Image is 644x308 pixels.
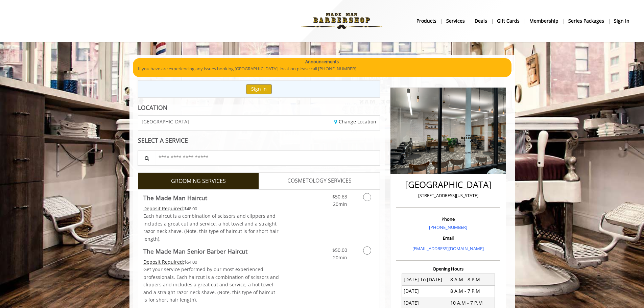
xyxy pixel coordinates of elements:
a: [PHONE_NUMBER] [429,224,467,230]
span: $50.00 [332,247,347,253]
button: Sign In [246,84,272,94]
span: COSMETOLOGY SERVICES [287,176,352,185]
h3: Opening Hours [396,266,500,271]
span: [GEOGRAPHIC_DATA] [142,119,189,124]
a: Change Location [334,118,376,125]
b: Series packages [568,17,604,25]
h3: Phone [398,217,498,221]
b: Membership [529,17,558,25]
button: Service Search [138,150,155,166]
div: $48.00 [143,205,279,212]
span: This service needs some Advance to be paid before we block your appointment [143,205,184,212]
span: 20min [333,201,347,207]
b: products [416,17,436,25]
div: $54.00 [143,258,279,266]
a: Gift cardsgift cards [492,16,525,26]
p: [STREET_ADDRESS][US_STATE] [398,192,498,199]
b: LOCATION [138,103,167,112]
b: gift cards [497,17,520,25]
td: [DATE] To [DATE] [402,274,448,285]
span: 20min [333,254,347,261]
p: If you have are experiencing any issues booking [GEOGRAPHIC_DATA] location please call [PHONE_NUM... [138,65,506,72]
td: 8 A.M - 8 P.M [448,274,495,285]
a: Productsproducts [412,16,442,26]
h3: Email [398,236,498,240]
span: This service needs some Advance to be paid before we block your appointment [143,259,184,265]
img: Made Man Barbershop logo [295,2,388,40]
b: Announcements [305,58,339,65]
a: ServicesServices [442,16,470,26]
b: Deals [475,17,487,25]
td: [DATE] [402,285,448,297]
p: Get your service performed by our most experienced professionals. Each haircut is a combination o... [143,266,279,304]
a: Series packagesSeries packages [564,16,609,26]
a: [EMAIL_ADDRESS][DOMAIN_NAME] [412,245,484,252]
b: The Made Man Senior Barber Haircut [143,246,247,256]
b: sign in [614,17,629,25]
span: $50.63 [332,193,347,200]
td: 8 A.M - 7 P.M [448,285,495,297]
span: GROOMING SERVICES [171,177,226,186]
h2: [GEOGRAPHIC_DATA] [398,180,498,190]
b: The Made Man Haircut [143,193,207,203]
a: MembershipMembership [525,16,564,26]
a: sign insign in [609,16,634,26]
span: Each haircut is a combination of scissors and clippers and includes a great cut and service, a ho... [143,213,279,242]
a: DealsDeals [470,16,492,26]
b: Services [446,17,465,25]
div: SELECT A SERVICE [138,137,380,144]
